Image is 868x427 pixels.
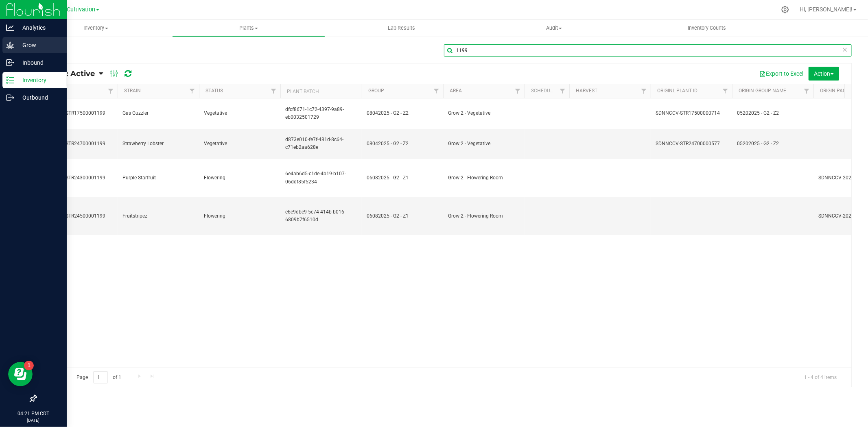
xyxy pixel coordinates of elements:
a: Filter [267,84,280,98]
a: Origin Package ID [820,88,864,94]
span: 08042025 - G2 - Z2 [367,109,438,117]
a: Originl Plant ID [657,88,697,94]
span: dfcf8671-1c72-4397-9a89-eb0032501729 [285,106,357,121]
a: Area [450,88,462,94]
span: Vegetative [204,109,275,117]
span: Vegetative [204,140,275,148]
span: Plants: Active [42,69,95,78]
p: Analytics [14,23,63,33]
span: Flowering [204,212,275,220]
span: Fruitstripez [122,212,194,220]
a: Filter [556,84,569,98]
a: Origin Group Name [739,88,786,94]
a: Filter [104,84,118,98]
p: Grow [14,40,63,50]
a: Inventory Counts [630,20,783,37]
span: 05202025 - G2 - Z2 [737,109,809,117]
span: 05202025 - G2 - Z2 [737,140,809,148]
span: e6e9dbe9-5c74-414b-b016-6809b7f6510d [285,208,357,224]
iframe: Resource center unread badge [24,361,34,370]
inline-svg: Inbound [6,59,14,67]
span: 6e4ab6d5-c1de-4b19-b107-06ddf85f5234 [285,170,357,185]
a: Harvest [576,88,597,94]
a: Inventory [20,20,172,37]
span: 06082025 - G2 - Z1 [367,212,438,220]
span: Flowering [204,174,275,182]
a: Filter [800,84,813,98]
input: 1 [93,371,108,384]
span: Inventory [20,24,172,32]
button: Export to Excel [754,67,809,81]
p: [DATE] [4,417,63,423]
a: Filter [719,84,732,98]
span: Grow 2 - Flowering Room [448,212,520,220]
iframe: Resource center [8,362,33,386]
span: d873e010-fe7f-481d-8c64-c71eb2aa628e [285,136,357,151]
p: 04:21 PM CDT [4,410,63,417]
span: Gas Guzzler [122,109,194,117]
span: SDNNCCV-STR17500000714 [656,109,727,117]
span: SDNNCCV-STR24300001199 [41,174,113,182]
p: Inventory [14,75,63,85]
th: Plant Batch [280,84,362,98]
p: Inbound [14,58,63,68]
span: 08042025 - G2 - Z2 [367,140,438,148]
span: Inventory Counts [677,24,737,32]
span: 1 - 4 of 4 items [798,371,843,383]
th: Scheduled [525,84,569,98]
inline-svg: Grow [6,41,14,49]
a: Strain [124,88,141,94]
span: Clear [842,44,848,55]
span: Strawberry Lobster [122,140,194,148]
span: Grow 2 - Vegetative [448,140,520,148]
span: 06082025 - G2 - Z1 [367,174,438,182]
inline-svg: Outbound [6,94,14,102]
div: Manage settings [780,6,790,13]
p: Outbound [14,93,63,102]
span: SDNNCCV-STR17500001199 [41,109,113,117]
a: Filter [186,84,199,98]
a: Filter [430,84,443,98]
a: Filter [637,84,651,98]
span: Cultivation [67,6,95,13]
span: Purple Starfruit [122,174,194,182]
inline-svg: Inventory [6,76,14,84]
span: SDNNCCV-STR24700000577 [656,140,727,148]
inline-svg: Analytics [6,24,14,32]
span: Plants [173,24,324,32]
a: Status [206,88,223,94]
a: Lab Results [325,20,478,37]
span: SDNNCCV-STR24700001199 [41,140,113,148]
span: Lab Results [377,24,426,32]
span: Grow 2 - Vegetative [448,109,520,117]
a: Group [368,88,384,94]
a: Filter [511,84,525,98]
span: Audit [478,24,630,32]
a: Plants: Active [42,69,99,78]
a: Audit [478,20,630,37]
span: SDNNCCV-STR24500001199 [41,212,113,220]
span: Grow 2 - Flowering Room [448,174,520,182]
a: Plants [172,20,325,37]
input: Search Plant ID, Strain, Area, Group, Harvest ... [444,44,852,57]
span: Page of 1 [70,371,128,384]
span: Hi, [PERSON_NAME]! [800,6,853,13]
button: Action [809,67,839,81]
span: Action [814,70,834,77]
